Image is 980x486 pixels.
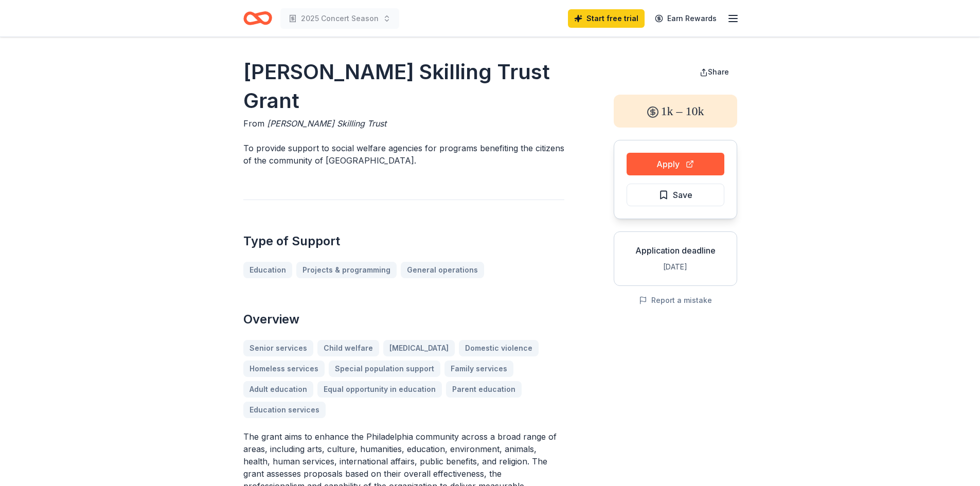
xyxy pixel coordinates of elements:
[267,118,386,129] span: [PERSON_NAME] Skilling Trust
[622,244,728,257] div: Application deadline
[243,6,272,30] a: Home
[243,142,564,167] p: To provide support to social welfare agencies for programs benefiting the citizens of the communi...
[243,311,564,328] h2: Overview
[243,262,292,278] a: Education
[301,12,379,25] span: 2025 Concert Season
[649,9,723,28] a: Earn Rewards
[243,58,564,115] h1: [PERSON_NAME] Skilling Trust Grant
[243,233,564,249] h2: Type of Support
[622,261,728,273] div: [DATE]
[280,8,399,29] button: 2025 Concert Season
[243,117,564,130] div: From
[568,9,645,28] a: Start free trial
[296,262,397,278] a: Projects & programming
[614,95,737,128] div: 1k – 10k
[401,262,484,278] a: General operations
[673,188,692,202] span: Save
[627,153,724,175] button: Apply
[639,294,712,307] button: Report a mistake
[627,184,724,206] button: Save
[691,62,737,82] button: Share
[708,67,729,76] span: Share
